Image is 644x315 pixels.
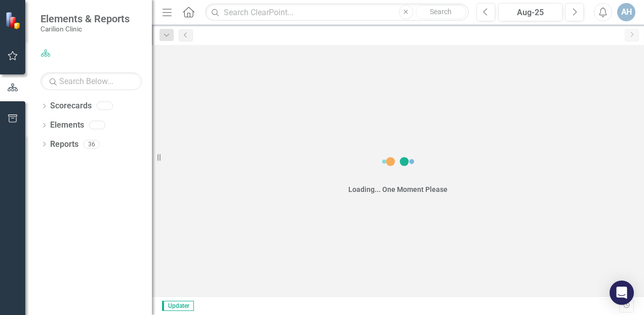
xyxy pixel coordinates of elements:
div: Open Intercom Messenger [610,281,634,305]
a: Scorecards [50,100,92,112]
button: Aug-25 [498,3,562,21]
div: Loading... One Moment Please [348,184,448,194]
input: Search Below... [41,72,142,90]
span: Elements & Reports [41,13,130,25]
button: AH [617,3,635,21]
div: Aug-25 [502,7,559,19]
button: Search [416,5,466,19]
span: Search [430,8,452,16]
a: Reports [50,139,78,150]
span: Updater [162,301,194,311]
small: Carilion Clinic [41,25,130,33]
div: 36 [84,140,100,148]
input: Search ClearPoint... [205,4,469,21]
a: Elements [50,120,84,131]
img: ClearPoint Strategy [5,12,23,29]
